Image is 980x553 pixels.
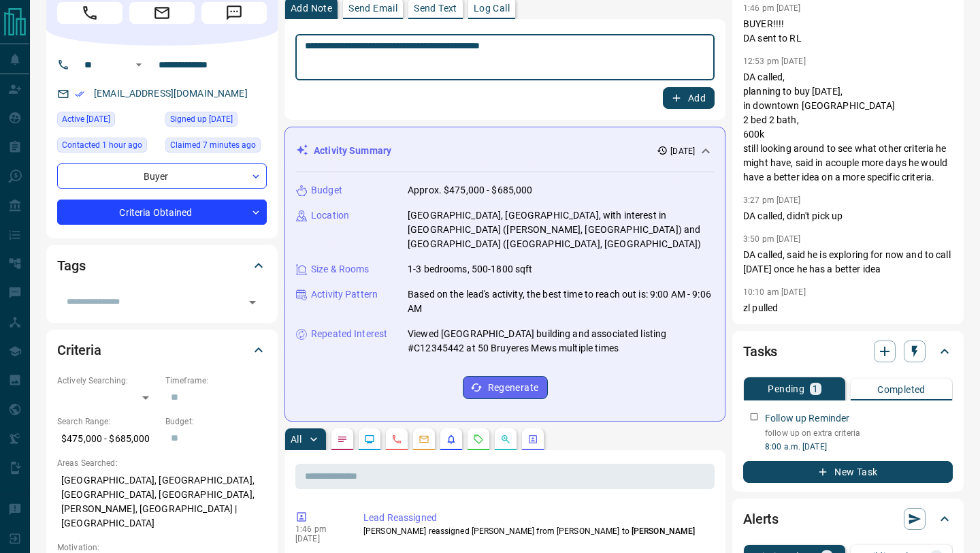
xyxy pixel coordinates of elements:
[408,208,714,251] p: [GEOGRAPHIC_DATA], [GEOGRAPHIC_DATA], with interest in [GEOGRAPHIC_DATA] ([PERSON_NAME], [GEOGRAP...
[743,287,806,297] p: 10:10 am [DATE]
[743,209,953,223] p: DA called, didn't pick up
[348,3,397,13] p: Send Email
[75,89,84,99] svg: Email Verified
[57,339,101,361] h2: Criteria
[743,3,801,13] p: 1:46 pm [DATE]
[57,255,85,276] h2: Tags
[670,145,695,157] p: [DATE]
[295,524,343,534] p: 1:46 pm
[57,249,267,282] div: Tags
[165,415,267,428] p: Budget:
[170,112,233,126] span: Signed up [DATE]
[632,526,695,536] span: [PERSON_NAME]
[295,534,343,543] p: [DATE]
[201,2,267,24] span: Message
[57,469,267,535] p: [GEOGRAPHIC_DATA], [GEOGRAPHIC_DATA], [GEOGRAPHIC_DATA], [GEOGRAPHIC_DATA], [PERSON_NAME], [GEOGR...
[337,434,348,445] svg: Notes
[57,415,159,428] p: Search Range:
[408,262,533,276] p: 1-3 bedrooms, 500-1800 sqft
[57,163,267,189] div: Buyer
[311,287,378,302] p: Activity Pattern
[414,3,457,13] p: Send Text
[408,327,714,355] p: Viewed [GEOGRAPHIC_DATA] building and associated listing #C12345442 at 50 Bruyeres Mews multiple ...
[94,88,248,99] a: [EMAIL_ADDRESS][DOMAIN_NAME]
[311,327,387,341] p: Repeated Interest
[57,138,159,157] div: Tue Oct 14 2025
[296,138,714,163] div: Activity Summary[DATE]
[291,434,301,444] p: All
[165,138,267,157] div: Tue Oct 14 2025
[527,434,538,445] svg: Agent Actions
[62,138,142,152] span: Contacted 1 hour ago
[165,112,267,131] div: Wed Sep 10 2025
[463,376,548,399] button: Regenerate
[768,384,804,394] p: Pending
[743,234,801,244] p: 3:50 pm [DATE]
[663,87,715,109] button: Add
[743,57,806,66] p: 12:53 pm [DATE]
[57,2,122,24] span: Call
[500,434,511,445] svg: Opportunities
[57,428,159,450] p: $475,000 - $685,000
[129,2,195,24] span: Email
[408,287,714,316] p: Based on the lead's activity, the best time to reach out is: 9:00 AM - 9:06 AM
[474,3,510,13] p: Log Call
[363,525,709,537] p: [PERSON_NAME] reassigned [PERSON_NAME] from [PERSON_NAME] to
[743,508,779,530] h2: Alerts
[765,441,953,453] p: 8:00 a.m. [DATE]
[743,341,777,362] h2: Tasks
[391,434,402,445] svg: Calls
[743,461,953,483] button: New Task
[62,112,110,126] span: Active [DATE]
[57,334,267,366] div: Criteria
[743,17,953,46] p: BUYER!!!! DA sent to RL
[419,434,429,445] svg: Emails
[473,434,484,445] svg: Requests
[57,200,267,225] div: Criteria Obtained
[170,138,256,152] span: Claimed 7 minutes ago
[57,375,159,387] p: Actively Searching:
[364,434,375,445] svg: Lead Browsing Activity
[291,3,332,13] p: Add Note
[743,195,801,205] p: 3:27 pm [DATE]
[813,384,818,394] p: 1
[363,511,709,525] p: Lead Reassigned
[131,57,147,73] button: Open
[877,385,926,394] p: Completed
[743,503,953,535] div: Alerts
[446,434,457,445] svg: Listing Alerts
[165,375,267,387] p: Timeframe:
[743,301,953,315] p: zl pulled
[765,427,953,439] p: follow up on extra criteria
[243,293,262,312] button: Open
[314,144,391,158] p: Activity Summary
[57,112,159,131] div: Mon Oct 06 2025
[311,262,370,276] p: Size & Rooms
[311,183,342,197] p: Budget
[311,208,349,223] p: Location
[57,457,267,469] p: Areas Searched:
[408,183,533,197] p: Approx. $475,000 - $685,000
[743,335,953,368] div: Tasks
[743,248,953,276] p: DA called, said he is exploring for now and to call [DATE] once he has a better idea
[743,70,953,185] p: DA called, planning to buy [DATE], in downtown [GEOGRAPHIC_DATA] 2 bed 2 bath, 600k still looking...
[765,411,849,426] p: Follow up Reminder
